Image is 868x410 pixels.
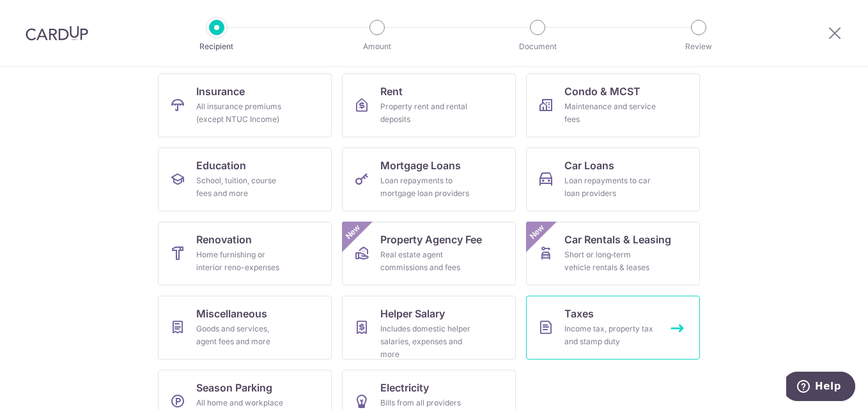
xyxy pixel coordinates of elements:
span: Electricity [380,380,429,395]
a: EducationSchool, tuition, course fees and more [158,148,332,211]
span: Miscellaneous [196,306,267,321]
a: RentProperty rent and rental deposits [342,73,516,137]
span: New [343,222,364,243]
a: InsuranceAll insurance premiums (except NTUC Income) [158,73,332,137]
p: Review [651,40,746,53]
a: Property Agency FeeReal estate agent commissions and feesNew [342,222,516,285]
a: MiscellaneousGoods and services, agent fees and more [158,296,332,360]
p: Amount [330,40,424,53]
div: Loan repayments to car loan providers [564,174,656,200]
div: Property rent and rental deposits [380,100,472,126]
div: Maintenance and service fees [564,100,656,126]
img: CardUp [26,26,88,41]
p: Recipient [169,40,264,53]
div: All insurance premiums (except NTUC Income) [196,100,288,126]
div: Income tax, property tax and stamp duty [564,323,656,348]
span: Helper Salary [380,306,445,321]
span: Education [196,158,246,173]
div: School, tuition, course fees and more [196,174,288,200]
span: Rent [380,84,403,99]
div: Short or long‑term vehicle rentals & leases [564,248,656,274]
p: Document [490,40,585,53]
a: Helper SalaryIncludes domestic helper salaries, expenses and more [342,296,516,360]
a: TaxesIncome tax, property tax and stamp duty [526,296,700,360]
a: Mortgage LoansLoan repayments to mortgage loan providers [342,148,516,211]
span: Car Rentals & Leasing [564,232,671,247]
span: Mortgage Loans [380,158,461,173]
span: Insurance [196,84,245,99]
iframe: Opens a widget where you can find more information [786,372,855,404]
a: Condo & MCSTMaintenance and service fees [526,73,700,137]
span: Season Parking [196,380,272,395]
span: Help [29,9,55,20]
div: Includes domestic helper salaries, expenses and more [380,323,472,361]
div: Loan repayments to mortgage loan providers [380,174,472,200]
span: Taxes [564,306,594,321]
span: Car Loans [564,158,614,173]
a: RenovationHome furnishing or interior reno-expenses [158,222,332,285]
div: Real estate agent commissions and fees [380,248,472,274]
span: Renovation [196,232,252,247]
div: Goods and services, agent fees and more [196,323,288,348]
span: Property Agency Fee [380,232,482,247]
div: Home furnishing or interior reno-expenses [196,248,288,274]
span: Condo & MCST [564,84,640,99]
span: New [527,222,548,243]
a: Car Rentals & LeasingShort or long‑term vehicle rentals & leasesNew [526,222,700,285]
a: Car LoansLoan repayments to car loan providers [526,148,700,211]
